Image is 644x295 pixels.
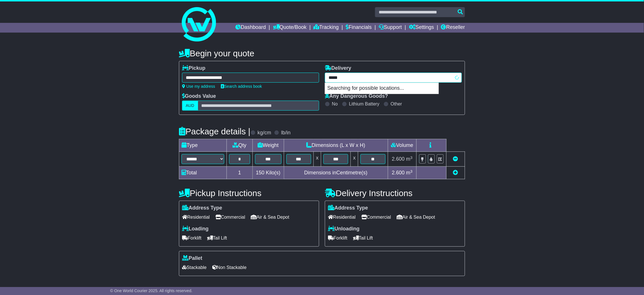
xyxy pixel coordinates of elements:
a: Reseller [441,23,465,33]
label: Pallet [182,255,202,262]
sup: 3 [410,156,413,160]
a: Use my address [182,84,215,89]
td: Total [179,167,227,179]
span: Tail Lift [353,234,373,242]
span: Stackable [182,263,207,272]
a: Quote/Book [273,23,307,33]
span: 2.600 [392,156,405,162]
label: No [332,101,338,107]
a: Add new item [453,170,458,176]
h4: Package details | [179,127,250,136]
label: Address Type [182,205,222,211]
span: Residential [182,213,210,222]
label: Loading [182,226,209,232]
label: Other [391,101,402,107]
label: Any Dangerous Goods? [325,93,388,99]
a: Support [379,23,402,33]
td: Type [179,139,227,152]
a: Settings [409,23,434,33]
span: 150 [256,170,264,176]
a: Search address book [221,84,262,89]
td: Dimensions (L x W x H) [284,139,388,152]
a: Dashboard [235,23,266,33]
td: 1 [227,167,253,179]
a: Financials [346,23,372,33]
label: lb/in [281,130,291,136]
span: Forklift [328,234,347,242]
td: Kilo(s) [252,167,284,179]
sup: 3 [410,169,413,174]
span: 2.600 [392,170,405,176]
span: Forklift [182,234,201,242]
span: m [406,156,413,162]
span: Tail Lift [207,234,227,242]
td: Dimensions in Centimetre(s) [284,167,388,179]
td: Volume [388,139,416,152]
label: Lithium Battery [349,101,380,107]
label: kg/cm [258,130,271,136]
a: Tracking [314,23,339,33]
span: Air & Sea Depot [397,213,435,222]
label: Goods Value [182,93,216,99]
label: Unloading [328,226,360,232]
span: m [406,170,413,176]
p: Searching for possible locations... [325,83,439,94]
span: Residential [328,213,356,222]
span: Non Stackable [212,263,246,272]
a: Remove this item [453,156,458,162]
label: Pickup [182,65,205,71]
span: Air & Sea Depot [251,213,290,222]
span: © One World Courier 2025. All rights reserved. [110,288,193,293]
span: Commercial [361,213,391,222]
h4: Begin your quote [179,49,465,58]
label: AUD [182,101,198,111]
td: Qty [227,139,253,152]
td: x [351,152,358,167]
span: Commercial [215,213,245,222]
td: Weight [252,139,284,152]
h4: Pickup Instructions [179,188,319,198]
label: Address Type [328,205,368,211]
td: x [314,152,321,167]
h4: Delivery Instructions [325,188,465,198]
label: Delivery [325,65,351,71]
